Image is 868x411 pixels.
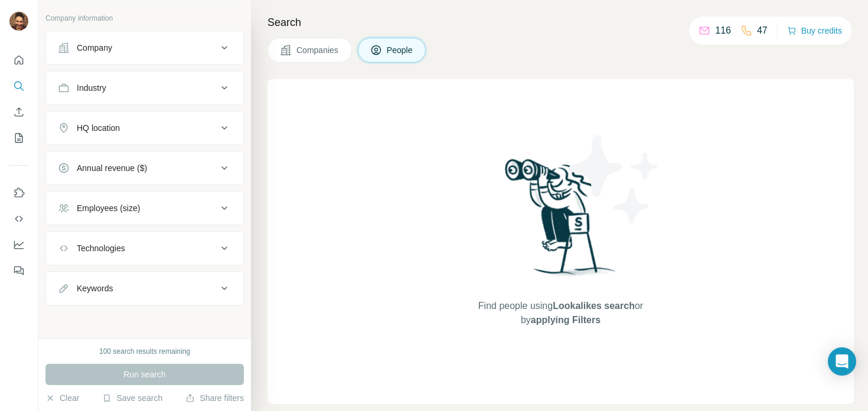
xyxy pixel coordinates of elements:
[46,234,243,262] button: Technologies
[531,315,601,325] span: applying Filters
[46,194,243,222] button: Employees (size)
[561,126,667,232] img: Surfe Illustration - Stars
[9,234,28,255] button: Dashboard
[77,122,120,134] div: HQ location
[102,392,162,404] button: Save search
[46,34,243,62] button: Company
[828,347,856,376] div: Open Intercom Messenger
[9,260,28,281] button: Feedback
[46,114,243,142] button: HQ location
[267,14,854,31] h4: Search
[715,24,731,38] p: 116
[500,156,622,287] img: Surfe Illustration - Woman searching with binoculars
[9,127,28,149] button: My lists
[9,50,28,71] button: Quick start
[296,44,340,56] span: Companies
[46,274,243,303] button: Keywords
[387,44,414,56] span: People
[45,13,244,24] p: Company information
[77,42,112,54] div: Company
[45,392,79,404] button: Clear
[757,24,768,38] p: 47
[46,154,243,182] button: Annual revenue ($)
[9,75,28,97] button: Search
[77,242,125,254] div: Technologies
[553,301,635,311] span: Lookalikes search
[99,346,190,357] div: 100 search results remaining
[9,101,28,123] button: Enrich CSV
[787,22,842,39] button: Buy credits
[77,202,140,214] div: Employees (size)
[46,74,243,102] button: Industry
[185,392,244,404] button: Share filters
[77,82,106,94] div: Industry
[9,208,28,229] button: Use Surfe API
[9,12,28,31] img: Avatar
[9,182,28,203] button: Use Surfe on LinkedIn
[77,282,113,294] div: Keywords
[77,162,147,174] div: Annual revenue ($)
[466,299,655,327] span: Find people using or by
